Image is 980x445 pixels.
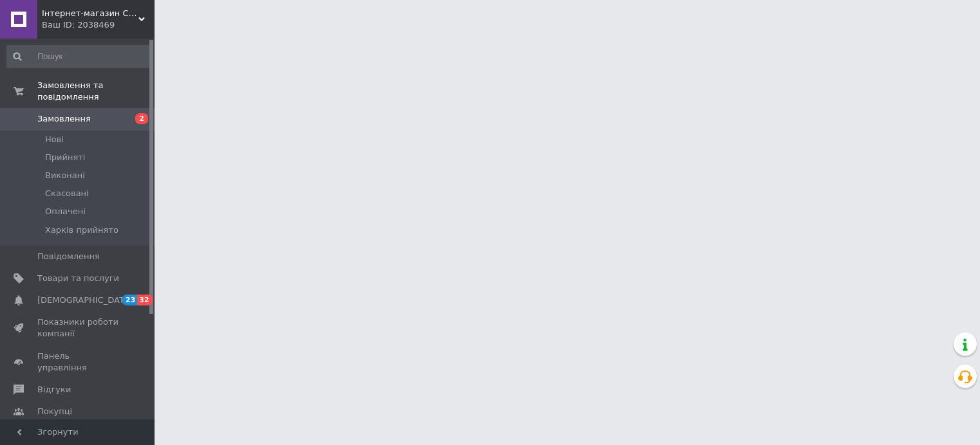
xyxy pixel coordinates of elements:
span: Нові [45,134,64,145]
span: Харків прийнято [45,224,118,236]
span: [DEMOGRAPHIC_DATA] [37,295,133,306]
span: Оплачені [45,206,86,217]
span: Відгуки [37,384,71,395]
span: Замовлення та повідомлення [37,80,155,103]
span: 2 [135,113,148,124]
span: Покупці [37,406,72,417]
span: Замовлення [37,113,91,125]
span: Виконані [45,170,85,181]
span: Повідомлення [37,251,100,262]
input: Пошук [6,45,152,68]
span: Скасовані [45,188,89,199]
span: Товари та послуги [37,273,119,284]
span: Показники роботи компанії [37,316,119,340]
div: Ваш ID: 2038469 [42,19,155,31]
span: 23 [122,295,137,305]
span: Панель управління [37,350,119,374]
span: 32 [137,295,152,305]
span: Інтернет-магазин СТРАЗИ [42,8,138,19]
span: Прийняті [45,152,85,163]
